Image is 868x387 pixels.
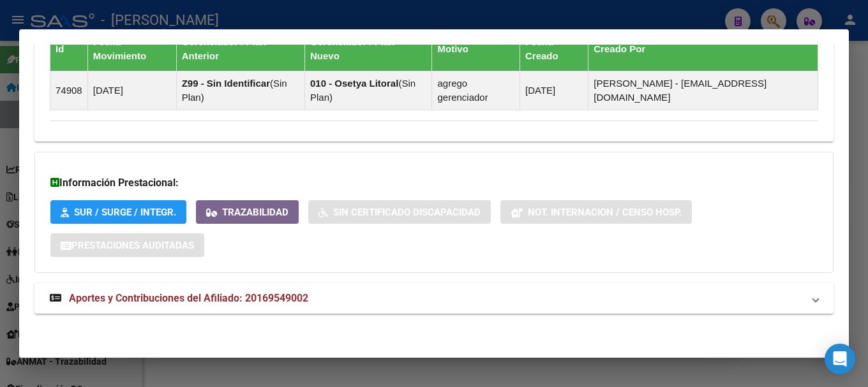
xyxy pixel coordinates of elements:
[528,207,682,218] span: Not. Internacion / Censo Hosp.
[176,27,304,71] th: Gerenciador / Plan Anterior
[71,240,194,251] span: Prestaciones Auditadas
[520,71,588,110] td: [DATE]
[308,200,491,224] button: Sin Certificado Discapacidad
[182,78,287,103] span: Sin Plan
[87,27,176,71] th: Fecha Movimiento
[520,27,588,71] th: Fecha Creado
[333,207,481,218] span: Sin Certificado Discapacidad
[500,200,692,224] button: Not. Internacion / Censo Hosp.
[74,207,176,218] span: SUR / SURGE / INTEGR.
[50,200,186,224] button: SUR / SURGE / INTEGR.
[87,71,176,110] td: [DATE]
[50,27,88,71] th: Id
[69,292,308,304] span: Aportes y Contribuciones del Afiliado: 20169549002
[310,78,398,89] strong: 010 - Osetya Litoral
[182,78,270,89] strong: Z99 - Sin Identificar
[50,71,88,110] td: 74908
[222,207,288,218] span: Trazabilidad
[432,27,520,71] th: Motivo
[196,200,299,224] button: Trazabilidad
[588,71,818,110] td: [PERSON_NAME] - [EMAIL_ADDRESS][DOMAIN_NAME]
[588,27,818,71] th: Creado Por
[50,233,204,257] button: Prestaciones Auditadas
[34,283,834,314] mat-expansion-panel-header: Aportes y Contribuciones del Afiliado: 20169549002
[176,71,304,110] td: ( )
[304,27,432,71] th: Gerenciador / Plan Nuevo
[310,78,415,103] span: Sin Plan
[432,71,520,110] td: agrego gerenciador
[825,344,855,374] div: Open Intercom Messenger
[50,175,818,191] h3: Información Prestacional:
[304,71,432,110] td: ( )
